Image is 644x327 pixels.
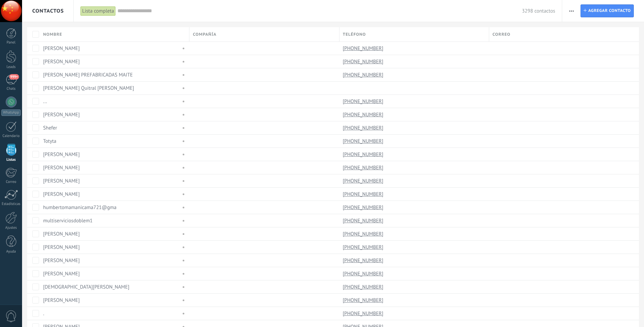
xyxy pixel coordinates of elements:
[343,31,366,38] span: Teléfono
[1,158,21,162] div: Listas
[1,226,21,230] div: Ajustes
[343,297,385,303] a: [PHONE_NUMBER]
[343,218,385,224] a: [PHONE_NUMBER]
[43,45,80,52] a: [PERSON_NAME]
[1,40,21,45] div: Panel
[43,72,133,78] a: [PERSON_NAME] PREFABRICADAS MAITE
[343,72,385,78] a: [PHONE_NUMBER]
[43,297,80,304] a: [PERSON_NAME]
[343,204,385,210] a: [PHONE_NUMBER]
[1,180,21,184] div: Correo
[43,165,80,171] a: [PERSON_NAME]
[1,134,21,138] div: Calendario
[32,8,64,14] span: Contactos
[343,45,385,51] a: [PHONE_NUMBER]
[522,8,555,14] span: 3298 contactos
[43,231,80,237] a: [PERSON_NAME]
[343,178,385,184] a: [PHONE_NUMBER]
[43,310,44,317] a: .
[80,6,116,16] div: Lista completa
[43,111,80,118] a: [PERSON_NAME]
[343,271,385,277] a: [PHONE_NUMBER]
[43,151,80,158] a: [PERSON_NAME]
[43,218,93,224] a: multiserviciosdoblem1
[1,65,21,69] div: Leads
[43,31,62,38] span: Nombre
[493,31,511,38] span: Correo
[343,191,385,197] a: [PHONE_NUMBER]
[43,85,134,91] a: [PERSON_NAME] Quitral [PERSON_NAME]
[43,98,47,105] a: ...
[1,249,21,254] div: Ayuda
[43,204,116,211] a: humbertomamanicama721@gma
[43,191,80,197] a: [PERSON_NAME]
[343,151,385,157] a: [PHONE_NUMBER]
[193,31,216,38] span: Compañía
[343,310,385,316] a: [PHONE_NUMBER]
[343,111,385,118] a: [PHONE_NUMBER]
[343,257,385,263] a: [PHONE_NUMBER]
[43,244,80,251] a: [PERSON_NAME]
[9,74,19,80] span: 999+
[43,178,80,184] a: [PERSON_NAME]
[43,271,80,277] a: [PERSON_NAME]
[43,58,80,65] a: [PERSON_NAME]
[1,202,21,206] div: Estadísticas
[588,5,631,17] span: Agregar contacto
[581,4,634,17] a: Agregar contacto
[343,98,385,104] a: [PHONE_NUMBER]
[343,165,385,171] a: [PHONE_NUMBER]
[43,257,80,264] a: [PERSON_NAME]
[1,87,21,91] div: Chats
[43,125,57,131] a: Shefer
[343,231,385,237] a: [PHONE_NUMBER]
[343,244,385,250] a: [PHONE_NUMBER]
[1,109,21,116] div: WhatsApp
[343,284,385,290] a: [PHONE_NUMBER]
[343,58,385,65] a: [PHONE_NUMBER]
[43,138,56,144] a: Totyta
[343,125,385,131] a: [PHONE_NUMBER]
[43,284,129,290] a: [DEMOGRAPHIC_DATA][PERSON_NAME]
[343,138,385,144] a: [PHONE_NUMBER]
